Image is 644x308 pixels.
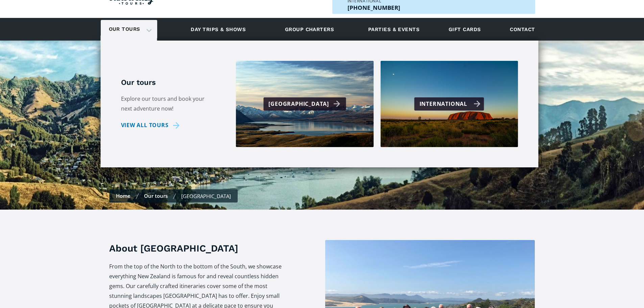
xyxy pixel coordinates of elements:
[104,21,145,37] a: Our tours
[348,5,400,10] a: Call us outside of NZ on +6463447465
[144,192,168,199] a: Our tours
[365,20,423,39] a: Parties & events
[277,20,342,39] a: Group charters
[121,94,216,114] p: Explore our tours and book your next adventure now!
[109,189,238,203] nav: breadcrumbs
[420,99,481,109] div: International
[121,120,182,130] a: View all tours
[182,20,254,39] a: Day trips & shows
[506,20,538,39] a: Contact
[380,61,518,147] a: International
[109,242,283,255] h3: About [GEOGRAPHIC_DATA]
[348,5,400,10] p: [PHONE_NUMBER]
[101,20,157,39] div: Our tours
[121,78,216,88] h5: Our tours
[268,99,342,109] div: [GEOGRAPHIC_DATA]
[101,41,539,167] nav: Our tours
[181,193,231,199] div: [GEOGRAPHIC_DATA]
[236,61,374,147] a: [GEOGRAPHIC_DATA]
[445,20,484,39] a: Gift cards
[116,192,130,199] a: Home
